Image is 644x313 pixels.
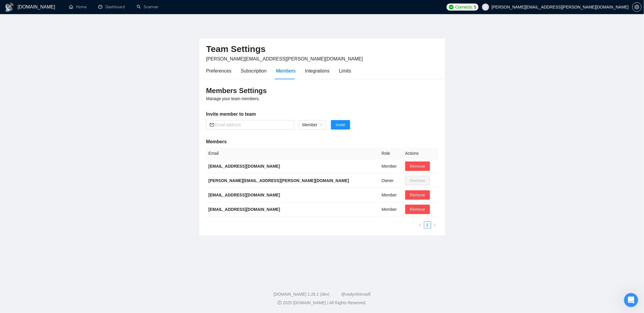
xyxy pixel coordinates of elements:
span: mail [210,123,214,127]
li: Previous Page [417,221,424,228]
button: Remove [405,190,430,200]
span: Member [302,120,323,129]
button: Remove [405,205,430,214]
span: Connects: [455,4,473,10]
button: Remove [405,161,430,171]
button: right [431,221,438,228]
li: 1 [424,221,431,228]
li: Next Page [431,221,438,228]
span: Remove [410,192,425,198]
img: upwork-logo.png [449,5,454,9]
span: 5 [474,4,476,10]
td: Member [379,202,403,217]
span: left [419,223,422,227]
span: right [433,223,436,227]
b: [EMAIL_ADDRESS][DOMAIN_NAME] [209,193,280,197]
span: [PERSON_NAME][EMAIL_ADDRESS][PERSON_NAME][DOMAIN_NAME] [206,56,363,61]
a: [DOMAIN_NAME] 1.26.1 (dev) [273,292,329,297]
a: homeHome [69,4,87,9]
button: left [417,221,424,228]
input: Email address [215,122,291,128]
a: dashboardDashboard [98,4,125,9]
h2: Team Settings [206,43,438,55]
b: [EMAIL_ADDRESS][DOMAIN_NAME] [209,164,280,169]
div: Integrations [305,67,330,75]
span: copyright [278,301,282,305]
td: Member [379,188,403,202]
a: @vadymhimself [341,292,371,297]
button: Invite [331,120,350,129]
div: Subscription [241,67,267,75]
b: [EMAIL_ADDRESS][DOMAIN_NAME] [209,207,280,212]
a: setting [632,5,642,9]
span: Manage your team members. [206,96,260,101]
td: Owner [379,174,403,188]
th: Email [206,148,379,159]
th: Actions [403,148,438,159]
div: Members [276,67,296,75]
button: setting [632,2,642,12]
span: Remove [410,206,425,213]
a: 1 [424,222,431,228]
span: Remove [410,163,425,169]
a: searchScanner [137,4,158,9]
div: Preferences [206,67,231,75]
div: Limits [339,67,351,75]
td: Member [379,159,403,174]
h5: Members [206,138,438,145]
th: Role [379,148,403,159]
div: 2025 [DOMAIN_NAME] | All Rights Reserved. [5,300,639,306]
img: logo [5,3,14,12]
iframe: Intercom live chat [624,293,638,307]
h3: Members Settings [206,86,438,95]
span: user [484,5,488,9]
span: Invite [336,122,345,128]
b: [PERSON_NAME][EMAIL_ADDRESS][PERSON_NAME][DOMAIN_NAME] [209,178,349,183]
h5: Invite member to team [206,111,438,118]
